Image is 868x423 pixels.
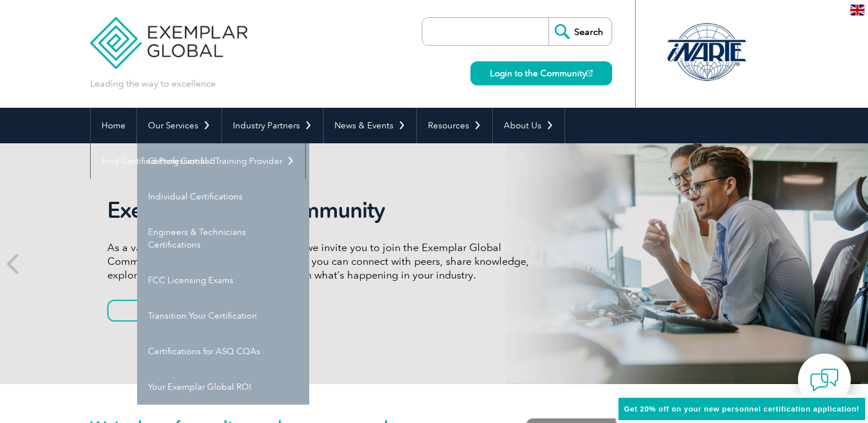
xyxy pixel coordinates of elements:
img: en [850,5,865,15]
a: Your Exemplar Global ROI [137,369,309,405]
h2: Exemplar Global Community [107,197,538,224]
a: Home [91,108,137,143]
a: Transition Your Certification [137,298,309,334]
a: FCC Licensing Exams [137,263,309,298]
input: Search [548,18,612,45]
img: contact-chat.png [810,366,839,394]
a: Find Certified Professional / Training Provider [91,143,305,179]
a: Our Services [137,108,221,143]
span: Get 20% off on your new personnel certification application! [624,405,859,413]
a: About Us [493,108,565,143]
img: open_square.png [586,70,593,76]
a: Login to the Community [470,61,612,85]
a: News & Events [324,108,417,143]
a: Resources [417,108,492,143]
a: Certifications for ASQ CQAs [137,334,309,369]
a: Join Now [107,300,216,322]
p: Leading the way to excellence [90,77,216,90]
a: Individual Certifications [137,179,309,214]
a: Engineers & Technicians Certifications [137,214,309,263]
p: As a valued member of Exemplar Global, we invite you to join the Exemplar Global Community—a fun,... [107,241,538,282]
a: Industry Partners [222,108,323,143]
